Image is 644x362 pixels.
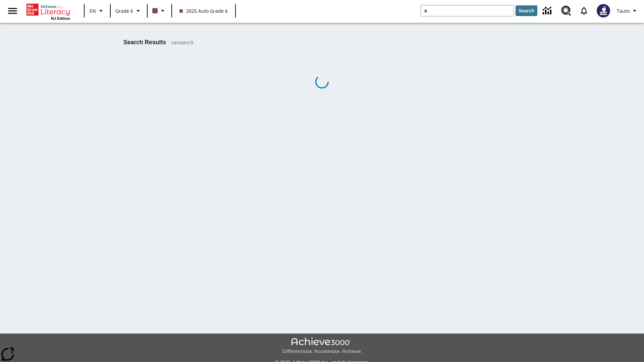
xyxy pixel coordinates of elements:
div: Home [26,2,70,20]
button: Language: EN, Select a language [87,5,108,17]
span: 2025 Auto Grade 6 [179,7,228,14]
a: Resource Center, Will open in new tab [557,2,575,20]
a: Home [26,3,70,16]
a: Data Center [539,2,557,20]
span: Grade 6 [115,7,133,14]
a: Notifications [575,2,593,19]
button: Profile/Settings [614,5,641,17]
h1: Search Results [123,39,166,46]
span: Lessons : 0 [171,39,193,46]
span: Tauto [617,7,630,14]
button: Class color is dark brown. Change class color [150,5,169,17]
img: Achieve3000 Differentiate Accelerate Achieve [282,338,362,355]
button: Select a new avatar [593,2,614,19]
button: Grade: Grade 6, Select a grade [113,5,145,17]
input: search field [421,5,514,16]
span: EN [90,7,96,14]
span: NJ Edition [51,16,70,20]
img: Avatar [597,4,610,17]
button: Open side menu [3,1,22,21]
button: Search [516,5,537,16]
